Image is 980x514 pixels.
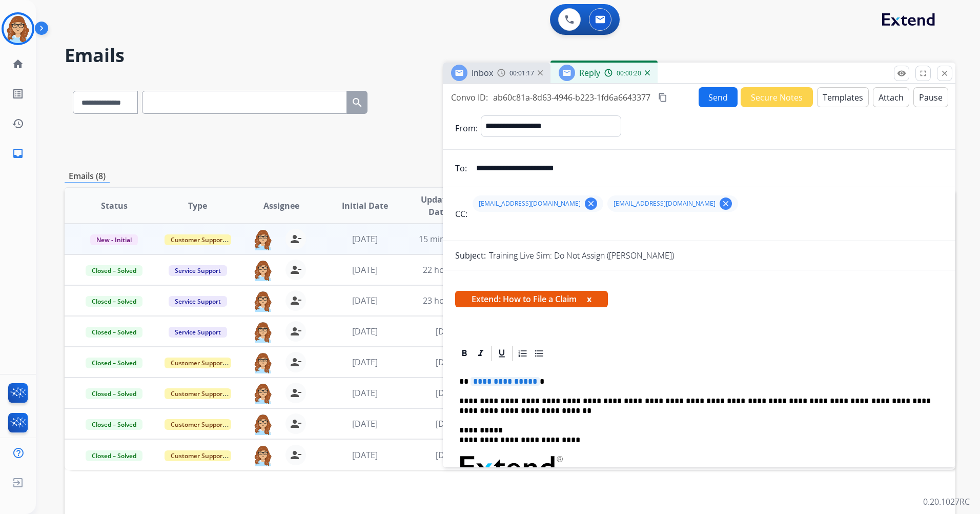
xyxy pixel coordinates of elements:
[614,200,716,208] span: [EMAIL_ADDRESS][DOMAIN_NAME]
[253,445,273,466] img: agent-avatar
[352,418,378,429] span: [DATE]
[169,265,227,276] span: Service Support
[253,321,273,343] img: agent-avatar
[494,346,509,361] div: Underline
[65,170,110,183] p: Emails (8)
[873,87,909,107] button: Attach
[352,387,378,399] span: [DATE]
[101,200,128,212] span: Status
[86,327,142,338] span: Closed – Solved
[897,69,906,78] mat-icon: remove_red_eye
[913,87,948,107] button: Pause
[290,325,302,338] mat-icon: person_remove
[721,199,730,208] mat-icon: clear
[436,418,461,429] span: [DATE]
[290,233,302,245] mat-icon: person_remove
[253,413,273,435] img: agent-avatar
[515,346,530,361] div: Ordered List
[451,91,488,104] p: Convo ID:
[165,388,231,399] span: Customer Support
[165,234,231,245] span: Customer Support
[455,208,467,220] p: CC:
[352,295,378,306] span: [DATE]
[342,200,388,212] span: Initial Date
[472,67,493,78] span: Inbox
[86,419,142,430] span: Closed – Solved
[290,264,302,276] mat-icon: person_remove
[86,296,142,307] span: Closed – Solved
[479,200,581,208] span: [EMAIL_ADDRESS][DOMAIN_NAME]
[817,87,869,107] button: Templates
[352,357,378,368] span: [DATE]
[455,122,478,134] p: From:
[65,45,955,66] h2: Emails
[12,88,24,100] mat-icon: list_alt
[188,200,207,212] span: Type
[290,294,302,307] mat-icon: person_remove
[290,418,302,430] mat-icon: person_remove
[455,291,608,307] span: Extend: How to File a Claim
[169,327,227,338] span: Service Support
[455,162,467,174] p: To:
[579,67,600,78] span: Reply
[436,449,461,461] span: [DATE]
[12,117,24,130] mat-icon: history
[352,326,378,337] span: [DATE]
[351,96,363,109] mat-icon: search
[419,233,478,245] span: 15 minutes ago
[918,69,928,78] mat-icon: fullscreen
[352,233,378,245] span: [DATE]
[699,87,738,107] button: Send
[290,387,302,399] mat-icon: person_remove
[423,295,474,306] span: 23 hours ago
[165,358,231,368] span: Customer Support
[489,249,674,262] p: Training Live Sim: Do Not Assign ([PERSON_NAME])
[473,346,488,361] div: Italic
[617,69,641,77] span: 00:00:20
[4,14,32,43] img: avatar
[90,234,138,245] span: New - Initial
[165,450,231,461] span: Customer Support
[86,450,142,461] span: Closed – Solved
[455,249,486,262] p: Subject:
[436,326,461,337] span: [DATE]
[586,199,596,208] mat-icon: clear
[165,419,231,430] span: Customer Support
[457,346,472,361] div: Bold
[587,293,591,305] button: x
[352,449,378,461] span: [DATE]
[169,296,227,307] span: Service Support
[12,147,24,160] mat-icon: inbox
[253,260,273,281] img: agent-avatar
[923,496,970,508] p: 0.20.1027RC
[493,92,650,103] span: ab60c81a-8d63-4946-b223-1fd6a6643377
[436,387,461,399] span: [DATE]
[352,264,378,275] span: [DATE]
[290,356,302,368] mat-icon: person_remove
[532,346,547,361] div: Bullet List
[290,449,302,461] mat-icon: person_remove
[253,290,273,312] img: agent-avatar
[12,58,24,70] mat-icon: home
[509,69,534,77] span: 00:01:17
[436,357,461,368] span: [DATE]
[253,352,273,373] img: agent-avatar
[253,229,273,250] img: agent-avatar
[940,69,949,78] mat-icon: close
[86,358,142,368] span: Closed – Solved
[86,265,142,276] span: Closed – Solved
[741,87,813,107] button: Secure Notes
[415,193,461,218] span: Updated Date
[253,383,273,404] img: agent-avatar
[263,200,299,212] span: Assignee
[423,264,474,275] span: 22 hours ago
[658,93,667,102] mat-icon: content_copy
[86,388,142,399] span: Closed – Solved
